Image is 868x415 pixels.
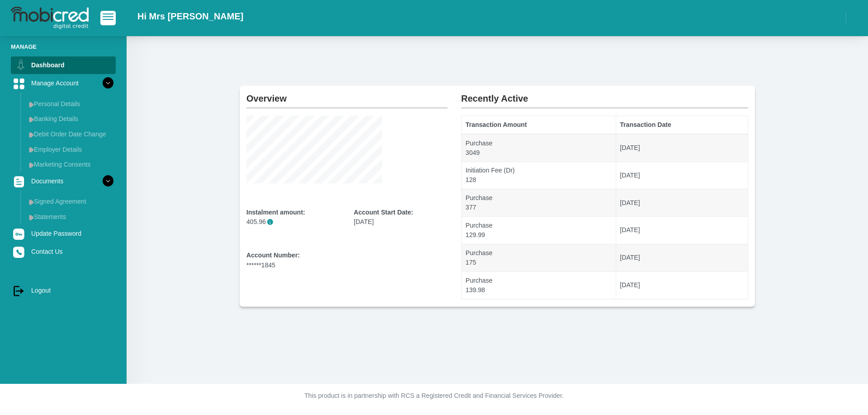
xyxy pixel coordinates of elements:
b: Account Start Date: [354,209,413,216]
td: Purchase 139.98 [462,271,616,299]
a: Personal Details [25,97,116,111]
b: Account Number: [246,252,300,259]
div: [DATE] [354,208,448,227]
a: Contact Us [11,243,116,260]
img: menu arrow [29,132,34,138]
p: This product is in partnership with RCS a Registered Credit and Financial Services Provider. [183,391,685,401]
td: Initiation Fee (Dr) 128 [462,162,616,189]
li: Manage [11,42,116,51]
span: Please note that the instalment amount provided does not include the monthly fee, which will be i... [267,219,273,225]
b: Instalment amount: [246,209,305,216]
img: menu arrow [29,102,34,107]
a: Logout [11,282,116,299]
td: [DATE] [616,217,748,244]
h2: Overview [246,86,448,104]
td: Purchase 377 [462,189,616,217]
td: [DATE] [616,271,748,299]
a: Documents [11,173,116,190]
img: menu arrow [29,214,34,220]
a: Statements [25,210,116,224]
a: Signed Agreement [25,194,116,209]
th: Transaction Amount [462,116,616,134]
td: [DATE] [616,162,748,189]
a: Employer Details [25,142,116,157]
td: [DATE] [616,189,748,217]
a: Manage Account [11,75,116,92]
a: Marketing Consents [25,157,116,172]
img: logo-mobicred.svg [11,7,89,29]
img: menu arrow [29,199,34,205]
a: Debit Order Date Change [25,127,116,141]
a: Banking Details [25,112,116,126]
h2: Recently Active [461,86,748,104]
a: Dashboard [11,56,116,74]
img: menu arrow [29,117,34,122]
th: Transaction Date [616,116,748,134]
p: 405.96 [246,217,340,227]
td: [DATE] [616,134,748,162]
td: [DATE] [616,244,748,271]
h2: Hi Mrs [PERSON_NAME] [137,11,243,22]
td: Purchase 175 [462,244,616,271]
a: Update Password [11,225,116,242]
td: Purchase 129.99 [462,217,616,244]
img: menu arrow [29,162,34,168]
img: menu arrow [29,147,34,153]
td: Purchase 3049 [462,134,616,162]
